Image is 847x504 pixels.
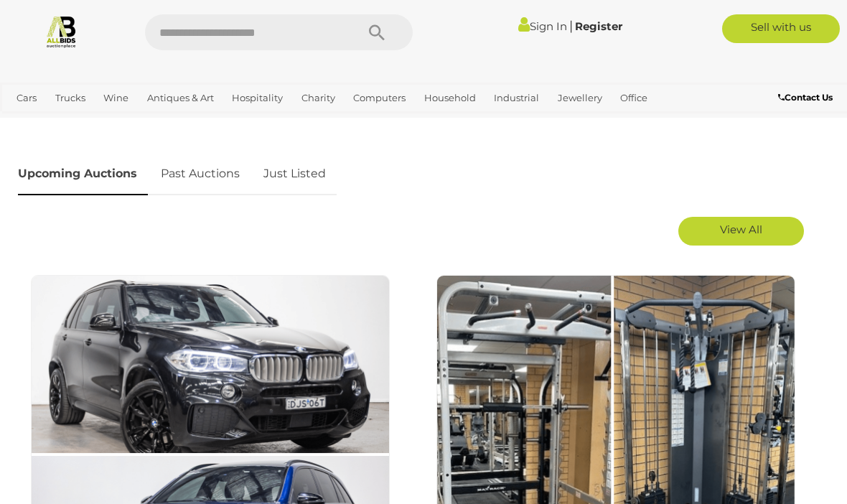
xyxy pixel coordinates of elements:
[569,18,573,34] span: |
[418,86,482,110] a: Household
[141,86,220,110] a: Antiques & Art
[45,14,78,48] img: Allbids.com.au
[575,19,622,33] a: Register
[614,86,653,110] a: Office
[98,86,134,110] a: Wine
[347,86,411,110] a: Computers
[253,153,337,195] a: Just Listed
[778,90,836,106] a: Contact Us
[488,86,545,110] a: Industrial
[678,217,804,246] a: View All
[341,14,413,50] button: Search
[150,153,251,195] a: Past Auctions
[18,153,148,195] a: Upcoming Auctions
[11,110,52,134] a: Sports
[518,19,567,33] a: Sign In
[720,223,762,236] span: View All
[11,86,42,110] a: Cars
[296,86,341,110] a: Charity
[722,14,840,43] a: Sell with us
[50,86,91,110] a: Trucks
[226,86,289,110] a: Hospitality
[59,110,172,134] a: [GEOGRAPHIC_DATA]
[552,86,608,110] a: Jewellery
[778,92,833,103] b: Contact Us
